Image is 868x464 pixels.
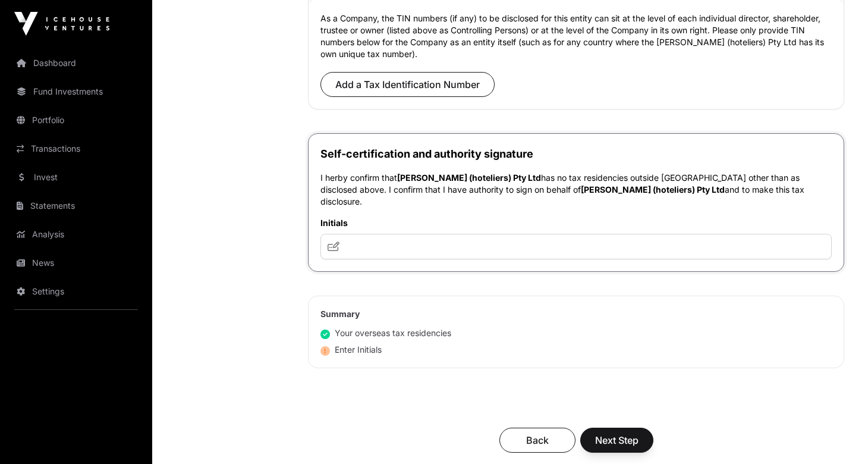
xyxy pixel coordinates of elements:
img: Icehouse Ventures Logo [14,12,109,36]
span: Back [514,433,561,447]
a: Settings [10,278,143,305]
span: [PERSON_NAME] (hoteliers) Pty Ltd [581,184,725,195]
span: Add a Tax Identification Number [335,77,480,92]
div: Enter Initials [320,344,382,356]
label: Initials [320,217,832,229]
p: I herby confirm that has no tax residencies outside [GEOGRAPHIC_DATA] other than as disclosed abo... [320,172,832,208]
button: Next Step [580,428,653,453]
a: Analysis [10,221,143,247]
a: Portfolio [10,107,143,133]
iframe: Chat Widget [809,407,868,464]
h2: Summary [320,308,832,320]
button: Add a Tax Identification Number [320,72,495,97]
span: Next Step [595,433,639,447]
h2: Self-certification and authority signature [320,146,832,162]
a: Fund Investments [10,79,143,105]
a: News [10,250,143,276]
a: Statements [10,193,143,219]
a: Transactions [10,136,143,162]
p: As a Company, the TIN numbers (if any) to be disclosed for this entity can sit at the level of ea... [320,12,832,60]
button: Back [499,428,575,453]
a: Dashboard [10,50,143,76]
div: Your overseas tax residencies [320,327,451,339]
a: Invest [10,164,143,190]
span: [PERSON_NAME] (hoteliers) Pty Ltd [397,173,541,183]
